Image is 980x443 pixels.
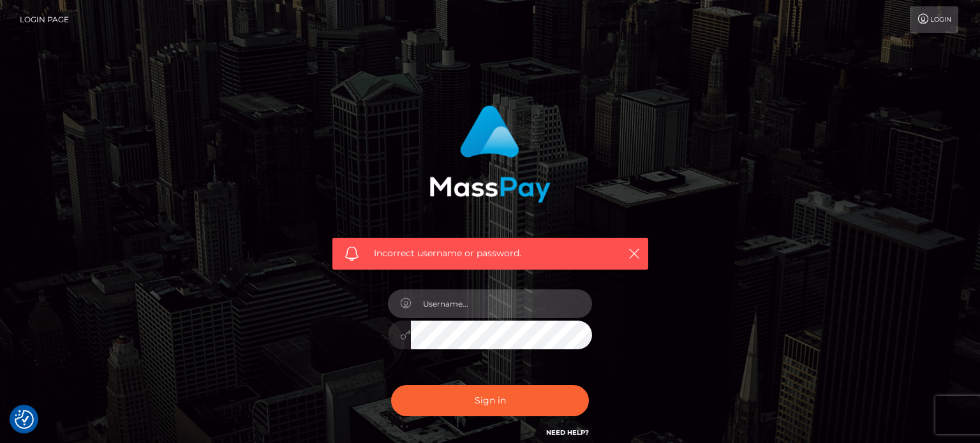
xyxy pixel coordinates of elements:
button: Sign in [391,385,589,416]
a: Login [910,6,958,33]
a: Need Help? [546,428,589,437]
img: MassPay Login [429,105,551,203]
button: Consent Preferences [15,410,34,429]
span: Incorrect username or password. [374,247,607,260]
img: Revisit consent button [15,410,34,429]
input: Username... [411,289,592,318]
a: Login Page [20,6,69,33]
